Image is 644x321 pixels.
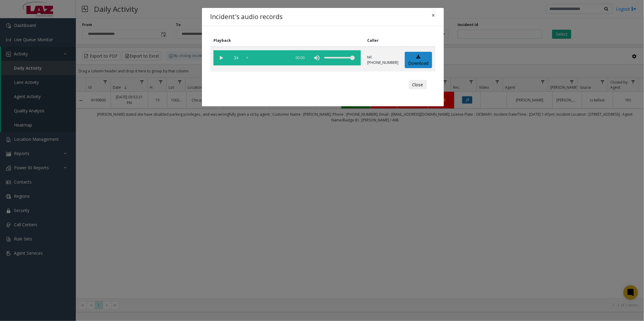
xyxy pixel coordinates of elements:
h4: Incident's audio records [210,12,283,22]
button: Close [409,80,427,90]
th: Playback [210,35,364,47]
span: × [432,11,435,19]
span: playback speed button [229,50,244,65]
div: volume level [324,50,355,65]
div: scrub bar [247,50,288,65]
p: tel:[PHONE_NUMBER] [367,55,398,65]
button: Close [428,8,440,23]
th: Caller [364,35,402,47]
a: Download [405,52,432,68]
